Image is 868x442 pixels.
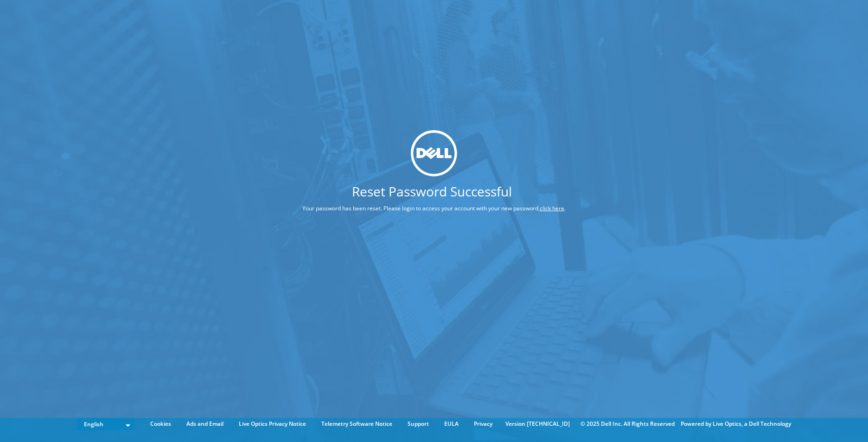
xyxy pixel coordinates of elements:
[143,419,178,429] a: Cookies
[232,419,313,429] a: Live Optics Privacy Notice
[467,419,499,429] a: Privacy
[411,130,457,176] img: dell_svg_logo.svg
[540,204,564,212] a: click here
[437,419,466,429] a: EULA
[268,185,596,198] h1: Reset Password Successful
[314,419,399,429] a: Telemetry Software Notice
[179,419,230,429] a: Ads and Email
[268,203,600,214] p: Your password has been reset. Please login to access your account with your new password, .
[576,419,679,429] li: © 2025 Dell Inc. All Rights Reserved
[401,419,436,429] a: Support
[501,419,574,429] li: Version [TECHNICAL_ID]
[681,419,791,429] li: Powered by Live Optics, a Dell Technology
